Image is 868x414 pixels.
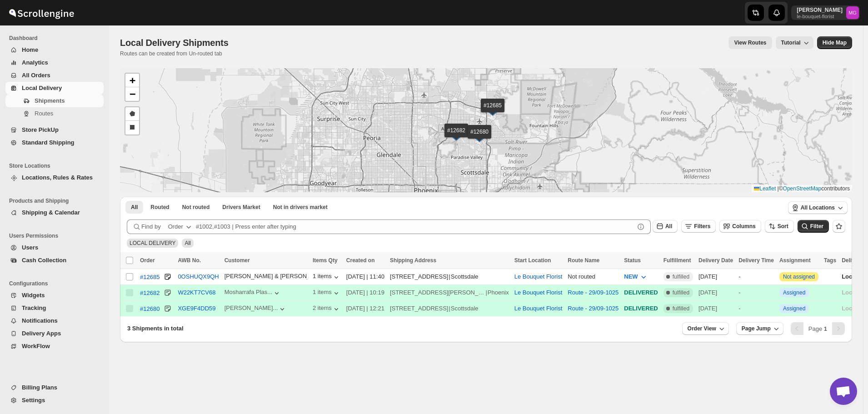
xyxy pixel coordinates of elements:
button: Unrouted [177,201,215,214]
p: le-bouquet-florist [797,14,843,19]
div: [STREET_ADDRESS] [390,272,449,281]
button: 1 items [313,273,341,282]
span: Routed [150,204,169,211]
span: NEW [624,273,638,280]
button: Home [5,44,104,56]
div: | [390,304,509,313]
button: Analytics [5,56,104,69]
button: Filter [798,220,829,233]
a: Zoom in [125,74,139,87]
button: Tracking [5,302,104,314]
button: Users [5,241,104,254]
button: Billing Plans [5,381,104,394]
span: Filters [694,223,710,229]
button: Tutorial [776,36,813,49]
button: Routed [145,201,175,214]
div: Mosharrafa Plas... [224,289,273,295]
span: Assignment [779,257,811,264]
img: ScrollEngine [7,1,75,24]
span: Settings [22,397,45,404]
span: Local Delivery [22,85,62,91]
button: Claimable [217,201,265,214]
div: 2 items [313,304,341,314]
a: Draw a rectangle [125,121,139,135]
span: Customer [224,257,250,264]
span: All Orders [22,72,50,79]
button: Filters [681,220,716,233]
span: fulfilled [673,305,689,312]
span: Standard Shipping [22,139,75,146]
p: [PERSON_NAME] [797,6,843,14]
div: Scottsdale [451,272,479,281]
span: Local Delivery Shipments [120,38,229,48]
span: Delivery Apps [22,330,61,337]
button: Assigned [783,305,805,312]
button: W22KT7CV68 [178,289,215,296]
span: WorkFlow [22,343,50,349]
a: Draw a polygon [125,107,139,121]
button: Un-claimable [268,201,333,214]
span: Dashboard [9,35,105,42]
span: Tracking [22,304,46,311]
span: Filter [810,223,823,229]
button: Cash Collection [5,254,104,267]
button: Locations, Rules & Rates [5,171,104,184]
div: [DATE] [698,304,733,313]
button: Widgets [5,289,104,302]
button: #12685 [140,272,160,281]
div: DELIVERED [624,288,658,297]
button: Not assigned [783,274,815,280]
button: view route [728,36,772,49]
div: [DATE] [698,288,733,297]
div: [STREET_ADDRESS][PERSON_NAME] [390,288,485,297]
span: Order [140,257,155,264]
div: [STREET_ADDRESS] [390,304,449,313]
span: Melody Gluth [846,6,859,19]
span: Tutorial [781,40,801,46]
span: Find by [141,222,161,231]
span: Shipping Address [390,257,436,264]
div: #12682 [140,289,160,296]
span: Start Location [514,257,551,264]
button: Routes [5,107,104,120]
b: 1 [824,325,827,332]
span: Items Qty [313,257,338,264]
button: Order [163,219,199,234]
button: Le Bouquet Florist [514,289,563,296]
button: All [653,220,678,233]
span: Status [624,257,641,264]
div: Phoenix [488,288,509,297]
span: Billing Plans [22,384,57,391]
img: Marker [473,132,486,142]
button: All Orders [5,69,104,82]
div: © contributors [752,185,852,193]
div: [PERSON_NAME]... [224,304,278,311]
span: Store PickUp [22,126,59,133]
span: Home [22,46,38,53]
button: Notifications [5,314,104,327]
span: fulfilled [673,289,689,296]
div: Not routed [568,272,619,281]
span: Store Locations [9,162,105,170]
button: Route - 29/09-1025 [568,289,619,296]
span: Widgets [22,292,45,299]
button: All Locations [788,201,848,214]
div: Open chat [830,378,857,405]
span: Tags [824,257,836,264]
button: XGE9F4DD59 [178,305,215,312]
span: All [665,223,672,229]
div: [DATE] [698,272,733,281]
div: - [738,304,774,313]
span: View Routes [734,39,766,46]
div: Scottsdale [451,304,479,313]
a: Zoom out [125,87,139,101]
div: [PERSON_NAME] & [PERSON_NAME] [224,273,329,279]
button: NEW [619,269,653,284]
button: Shipping & Calendar [5,206,104,219]
button: WorkFlow [5,340,104,353]
button: #12682 [140,288,160,297]
a: Leaflet [754,185,776,192]
button: Assigned [783,289,805,296]
span: − [130,88,135,100]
